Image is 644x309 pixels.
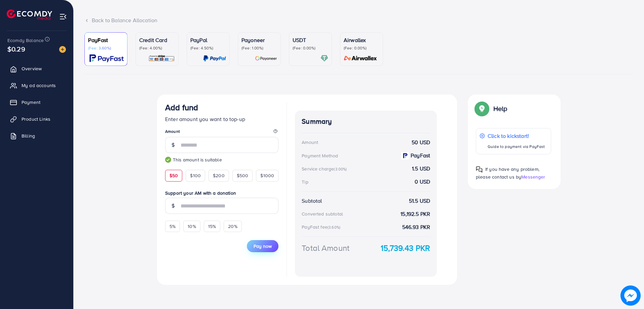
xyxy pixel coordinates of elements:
span: $1000 [260,172,274,179]
strong: 15,739.43 PKR [381,242,430,254]
p: Help [493,105,507,113]
p: USDT [293,36,328,44]
div: Payment Method [302,152,338,159]
p: (Fee: 0.00%) [293,45,328,51]
span: $500 [237,172,249,179]
a: Billing [5,129,68,143]
div: Tip [302,179,308,185]
h3: Add fund [165,103,198,112]
strong: 51.5 USD [409,197,430,205]
a: Product Links [5,112,68,126]
span: Payment [22,99,40,106]
h4: Summary [302,117,430,126]
a: My ad accounts [5,79,68,92]
p: (Fee: 4.00%) [139,45,175,51]
p: (Fee: 1.00%) [241,45,277,51]
span: Ecomdy Balance [7,37,44,44]
p: PayPal [190,36,226,44]
p: Click to kickstart! [488,132,545,140]
span: $100 [190,172,201,179]
p: (Fee: 3.60%) [88,45,124,51]
small: (3.00%) [334,166,347,172]
legend: Amount [165,128,278,137]
img: image [59,46,66,53]
p: Guide to payment via PayFast [488,143,545,151]
strong: 50 USD [412,139,430,146]
div: Total Amount [302,242,349,254]
p: Credit Card [139,36,175,44]
a: Payment [5,95,68,109]
div: Back to Balance Allocation [84,16,633,24]
span: Overview [22,65,42,72]
small: This amount is suitable [165,156,278,163]
img: card [255,54,277,62]
img: logo [7,9,52,20]
p: (Fee: 4.50%) [190,45,226,51]
p: Airwallex [344,36,379,44]
div: PayFast fee [302,224,342,230]
img: guide [165,157,171,163]
img: card [203,54,226,62]
span: Product Links [22,116,50,122]
span: 10% [188,223,196,230]
div: Subtotal [302,197,322,205]
span: My ad accounts [22,82,56,89]
span: 15% [208,223,216,230]
span: Billing [22,132,35,139]
img: card [89,54,124,62]
img: card [320,54,328,62]
img: Popup guide [476,103,488,115]
span: If you have any problem, please contact us by [476,166,539,180]
span: $200 [213,172,225,179]
span: 20% [228,223,237,230]
a: Overview [5,62,68,75]
img: image [620,285,641,306]
small: (3.60%) [328,225,340,230]
p: Payoneer [241,36,277,44]
strong: 0 USD [415,178,430,186]
strong: PayFast [411,152,430,159]
strong: 15,192.5 PKR [401,210,430,218]
p: Enter amount you want to top-up [165,115,278,123]
div: Amount [302,139,318,146]
label: Support your AM with a donation [165,190,278,196]
img: menu [59,13,67,21]
button: Pay now [247,240,278,252]
div: Service charge [302,165,349,172]
span: 5% [169,223,176,230]
img: card [148,54,175,62]
div: Converted subtotal [302,210,343,217]
img: payment [401,152,409,159]
strong: 1.5 USD [412,165,430,172]
span: Pay now [254,243,272,249]
span: $50 [169,172,178,179]
img: card [342,54,379,62]
span: Messenger [521,173,545,180]
strong: 546.93 PKR [402,223,430,231]
span: $0.29 [7,44,25,54]
img: Popup guide [476,166,483,173]
p: (Fee: 0.00%) [344,45,379,51]
p: PayFast [88,36,124,44]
